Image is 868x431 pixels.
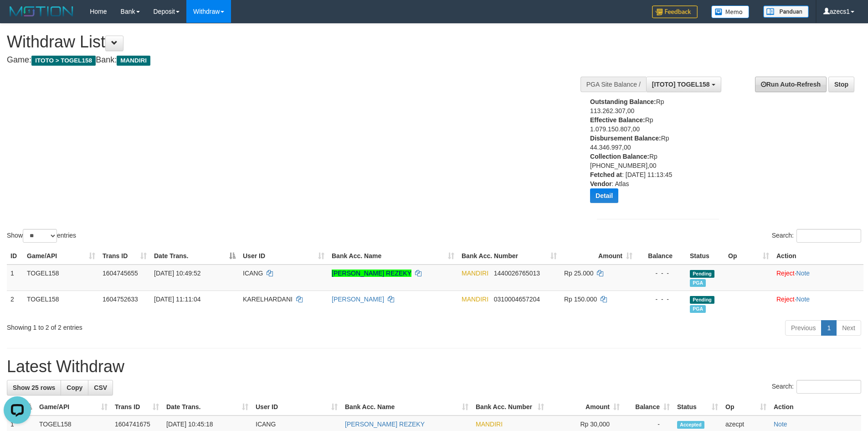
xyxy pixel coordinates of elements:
span: Copy 1440026765013 to clipboard [494,270,540,277]
div: - - - [640,269,683,278]
a: Previous [785,320,822,336]
b: Outstanding Balance: [590,98,656,105]
img: Button%20Memo.svg [711,5,750,18]
a: Stop [828,77,854,92]
a: Reject [776,270,795,277]
button: [ITOTO] TOGEL158 [646,77,721,92]
a: CSV [88,380,113,395]
a: Run Auto-Refresh [755,77,827,92]
th: Bank Acc. Number: activate to sort column ascending [472,399,548,415]
h1: Latest Withdraw [7,358,861,376]
td: TOGEL158 [23,291,99,317]
input: Search: [796,229,861,243]
span: 1604745655 [103,270,138,277]
th: Bank Acc. Name: activate to sort column ascending [328,248,458,265]
img: MOTION_logo.png [7,5,76,18]
img: Feedback.jpg [652,5,698,18]
a: 1 [821,320,837,336]
th: ID [7,248,23,265]
span: Show 25 rows [13,384,55,391]
th: Amount: activate to sort column ascending [548,399,623,415]
span: ICANG [243,270,263,277]
h4: Game: Bank: [7,56,570,65]
b: Collection Balance: [590,153,649,160]
a: [PERSON_NAME] [332,296,384,303]
th: User ID: activate to sort column ascending [252,399,341,415]
b: Vendor [590,180,611,187]
span: Rp 150.000 [564,296,597,303]
span: CSV [94,384,107,391]
th: Status: activate to sort column ascending [673,399,722,415]
span: MANDIRI [462,296,488,303]
input: Search: [796,380,861,394]
th: Op: activate to sort column ascending [724,248,773,265]
a: [PERSON_NAME] REZEKY [345,421,425,428]
th: Balance [636,248,686,265]
b: Fetched at [590,171,622,178]
td: TOGEL158 [23,265,99,291]
th: Trans ID: activate to sort column ascending [111,399,163,415]
button: Detail [590,188,618,203]
th: User ID: activate to sort column ascending [239,248,328,265]
label: Show entries [7,229,76,243]
th: Game/API: activate to sort column ascending [23,248,99,265]
span: 1604752633 [103,296,138,303]
a: Next [836,320,861,336]
span: KARELHARDANI [243,296,293,303]
span: MANDIRI [462,270,488,277]
th: Status [686,248,724,265]
th: Amount: activate to sort column ascending [560,248,636,265]
th: Date Trans.: activate to sort column descending [150,248,239,265]
span: ITOTO > TOGEL158 [31,56,96,66]
span: PGA [690,279,706,287]
a: Copy [61,380,88,395]
a: [PERSON_NAME] REZEKY [332,270,411,277]
th: Bank Acc. Number: activate to sort column ascending [458,248,560,265]
a: Note [796,296,810,303]
span: [DATE] 11:11:04 [154,296,200,303]
span: Pending [690,296,714,304]
th: Balance: activate to sort column ascending [623,399,673,415]
div: - - - [640,295,683,304]
span: Pending [690,270,714,278]
td: 1 [7,265,23,291]
select: Showentries [23,229,57,243]
span: Copy 0310004657204 to clipboard [494,296,540,303]
b: Effective Balance: [590,116,645,124]
td: · [773,265,863,291]
th: Bank Acc. Name: activate to sort column ascending [341,399,472,415]
span: PGA [690,305,706,313]
h1: Withdraw List [7,33,570,51]
div: Showing 1 to 2 of 2 entries [7,319,355,332]
label: Search: [772,380,861,394]
a: Note [774,421,787,428]
th: Op: activate to sort column ascending [722,399,770,415]
th: Trans ID: activate to sort column ascending [99,248,150,265]
span: [DATE] 10:49:52 [154,270,200,277]
span: [ITOTO] TOGEL158 [652,81,710,88]
th: Game/API: activate to sort column ascending [36,399,111,415]
div: PGA Site Balance / [580,77,646,92]
th: Date Trans.: activate to sort column ascending [163,399,252,415]
td: 2 [7,291,23,317]
span: Accepted [677,421,704,429]
span: Copy [67,384,82,391]
a: Note [796,270,810,277]
th: Action [770,399,861,415]
span: Rp 25.000 [564,270,594,277]
img: panduan.png [763,5,809,18]
td: · [773,291,863,317]
div: Rp 113.262.307,00 Rp 1.079.150.807,00 Rp 44.346.997,00 Rp [PHONE_NUMBER],00 : [DATE] 11:13:45 : A... [590,97,703,210]
th: Action [773,248,863,265]
button: Open LiveChat chat widget [4,4,31,31]
b: Disbursement Balance: [590,135,661,142]
label: Search: [772,229,861,243]
a: Reject [776,296,795,303]
span: MANDIRI [117,56,150,66]
a: Show 25 rows [7,380,61,395]
span: MANDIRI [476,421,503,428]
